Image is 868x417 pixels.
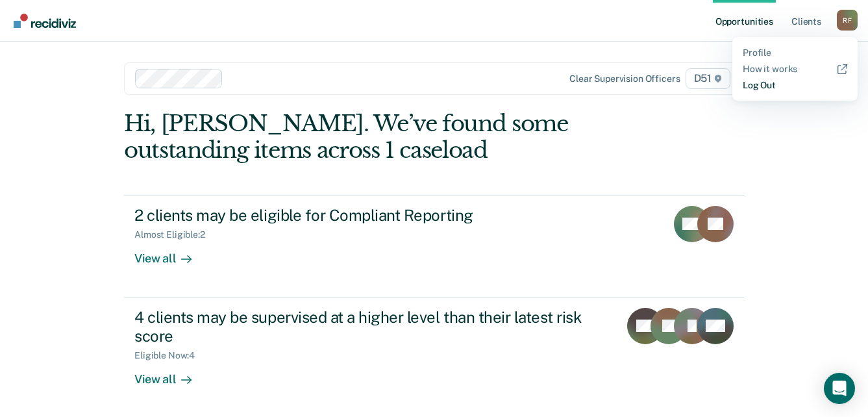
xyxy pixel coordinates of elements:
[743,80,847,91] a: Log Out
[134,361,207,386] div: View all
[743,47,847,58] a: Profile
[14,14,76,28] img: Recidiviz
[134,206,590,225] div: 2 clients may be eligible for Compliant Reporting
[569,73,680,84] div: Clear supervision officers
[124,110,620,164] div: Hi, [PERSON_NAME]. We’ve found some outstanding items across 1 caseload
[837,10,858,31] div: R F
[686,68,730,89] span: D51
[134,229,216,240] div: Almost Eligible : 2
[824,373,855,404] div: Open Intercom Messenger
[134,240,207,266] div: View all
[134,308,590,346] div: 4 clients may be supervised at a higher level than their latest risk score
[743,64,847,75] a: How it works
[134,350,205,361] div: Eligible Now : 4
[837,10,858,31] button: Profile dropdown button
[124,195,744,297] a: 2 clients may be eligible for Compliant ReportingAlmost Eligible:2View all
